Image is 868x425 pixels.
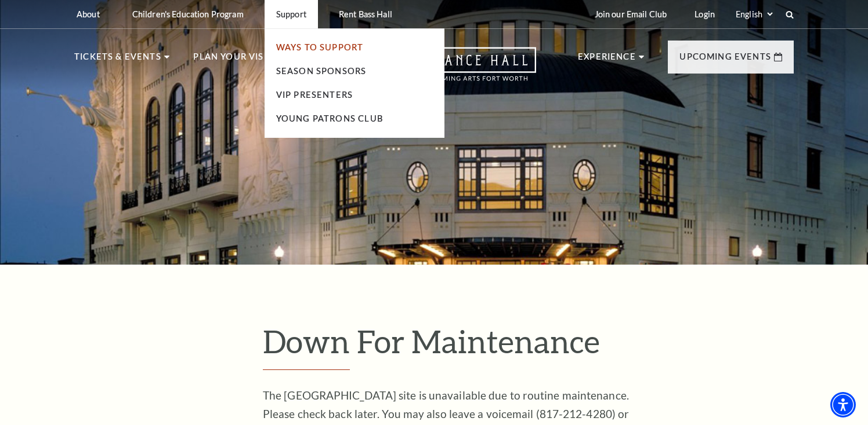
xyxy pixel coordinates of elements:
[339,9,392,19] p: Rent Bass Hall
[263,323,794,370] h1: Down For Maintenance
[276,90,353,100] a: VIP Presenters
[74,50,161,71] p: Tickets & Events
[679,50,771,71] p: Upcoming Events
[193,50,273,71] p: Plan Your Visit
[276,9,306,19] p: Support
[77,9,100,19] p: About
[578,50,636,71] p: Experience
[733,9,775,20] select: Select:
[276,113,383,123] a: Young Patrons Club
[276,66,367,76] a: Season Sponsors
[830,392,856,417] div: Accessibility Menu
[276,42,364,52] a: Ways To Support
[132,9,244,19] p: Children's Education Program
